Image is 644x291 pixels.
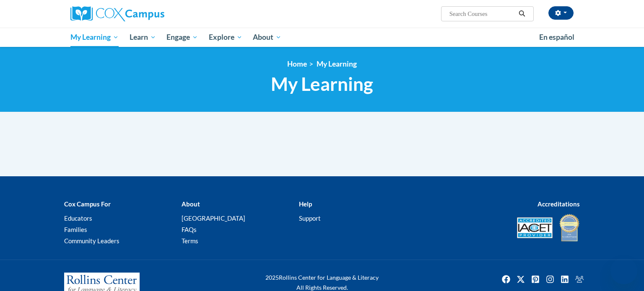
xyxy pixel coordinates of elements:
img: Cox Campus [70,6,164,21]
span: Learn [130,32,156,42]
b: Accreditations [538,200,580,208]
b: Cox Campus For [64,200,111,208]
a: Families [64,226,87,233]
span: Explore [209,32,242,42]
button: Account Settings [548,6,574,20]
a: FAQs [182,226,197,233]
a: Linkedin [558,273,571,286]
img: Twitter icon [514,273,527,286]
span: About [253,32,281,42]
a: Instagram [543,273,557,286]
a: About [248,28,287,47]
a: Learn [124,28,161,47]
input: Search Courses [449,9,516,19]
img: Instagram icon [543,273,557,286]
a: Terms [182,237,198,245]
img: Accredited IACET® Provider [517,217,553,238]
button: Search [516,9,528,19]
div: Main menu [58,28,586,47]
a: Educators [64,214,92,222]
span: Engage [166,32,198,42]
a: My Learning [65,28,124,47]
img: Pinterest icon [529,273,542,286]
a: Support [299,214,321,222]
a: [GEOGRAPHIC_DATA] [182,214,245,222]
a: Twitter [514,273,527,286]
img: Facebook icon [499,273,513,286]
a: Engage [161,28,203,47]
a: Home [287,59,307,68]
a: Community Leaders [64,237,119,245]
img: Facebook group icon [573,273,586,286]
a: Cox Campus [70,6,230,21]
span: En español [539,33,574,41]
span: My Learning [271,73,373,95]
span: My Learning [70,32,119,42]
b: About [182,200,200,208]
a: Facebook Group [573,273,586,286]
a: Pinterest [529,273,542,286]
b: Help [299,200,312,208]
iframe: Button to launch messaging window [610,258,637,284]
img: IDA® Accredited [559,213,580,242]
span: 2025 [265,274,279,281]
a: Facebook [499,273,513,286]
a: En español [534,28,580,46]
a: Explore [203,28,248,47]
img: LinkedIn icon [558,273,571,286]
a: My Learning [317,59,357,68]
